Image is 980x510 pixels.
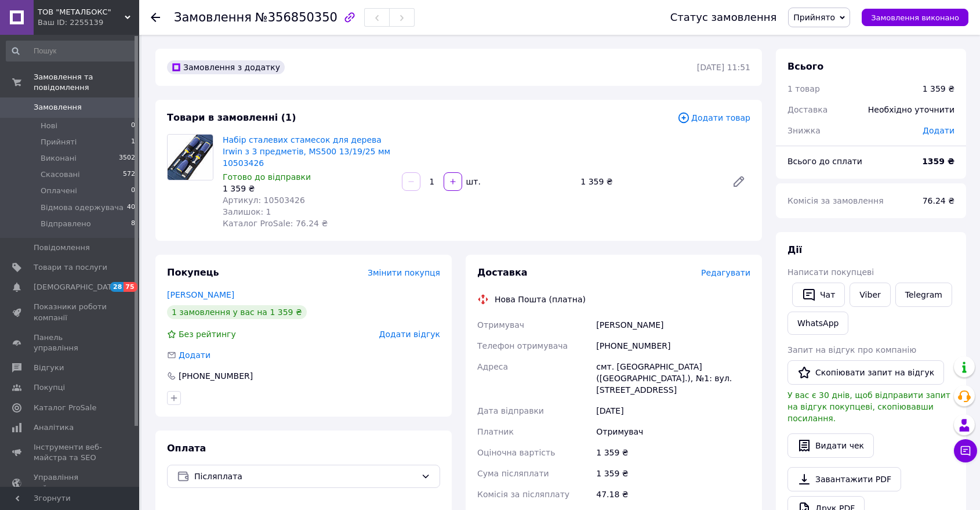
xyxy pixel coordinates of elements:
[787,196,884,205] span: Комісія за замовлення
[677,111,750,124] span: Додати товар
[110,282,124,292] span: 28
[477,448,555,457] span: Оціночна вартість
[167,60,285,74] div: Замовлення з додатку
[34,332,107,353] span: Панель управління
[131,137,135,147] span: 1
[41,137,77,147] span: Прийняті
[594,484,753,505] div: 47.18 ₴
[34,472,107,493] span: Управління сайтом
[477,320,524,330] span: Отримувач
[38,17,139,28] div: Ваш ID: 2255139
[477,490,569,499] span: Комісія за післяплату
[787,433,874,458] button: Видати чек
[923,83,954,95] div: 1 359 ₴
[701,268,750,277] span: Редагувати
[41,121,57,131] span: Нові
[787,84,820,93] span: 1 товар
[179,350,210,360] span: Додати
[168,135,213,180] img: Набір сталевих стамесок для дерева Irwin з 3 предметів, MS500 13/19/25 мм 10503426
[787,345,916,355] span: Запит на відгук про компанію
[6,41,136,62] input: Пошук
[862,9,968,26] button: Замовлення виконано
[131,219,135,229] span: 8
[34,302,107,323] span: Показники роботи компанії
[477,362,508,371] span: Адреса
[477,406,544,415] span: Дата відправки
[34,102,82,113] span: Замовлення
[787,390,950,423] span: У вас є 30 днів, щоб відправити запит на відгук покупцеві, скопіювавши посилання.
[127,202,135,213] span: 40
[379,330,440,339] span: Додати відгук
[576,173,723,190] div: 1 359 ₴
[594,463,753,484] div: 1 359 ₴
[34,382,65,393] span: Покупці
[124,282,137,292] span: 75
[923,196,954,205] span: 76.24 ₴
[477,267,528,278] span: Доставка
[787,61,823,72] span: Всього
[41,202,124,213] span: Відмова одержувача
[787,126,821,135] span: Знижка
[923,126,954,135] span: Додати
[167,290,234,299] a: [PERSON_NAME]
[787,312,848,335] a: WhatsApp
[223,219,328,228] span: Каталог ProSale: 76.24 ₴
[167,305,307,319] div: 1 замовлення у вас на 1 359 ₴
[670,12,777,23] div: Статус замовлення
[194,470,416,483] span: Післяплата
[255,10,337,24] span: №356850350
[368,268,440,277] span: Змінити покупця
[38,7,125,17] span: ТОВ "МЕТАЛБОКС"
[167,267,219,278] span: Покупець
[223,196,305,205] span: Артикул: 10503426
[477,469,549,478] span: Сума післяплати
[787,360,944,385] button: Скопіювати запит на відгук
[787,267,874,277] span: Написати покупцеві
[179,330,236,339] span: Без рейтингу
[34,422,74,433] span: Аналітика
[41,169,80,180] span: Скасовані
[594,314,753,335] div: [PERSON_NAME]
[727,170,750,193] a: Редагувати
[34,243,90,253] span: Повідомлення
[594,421,753,442] div: Отримувач
[895,283,952,307] a: Telegram
[131,186,135,196] span: 0
[34,262,107,273] span: Товари та послуги
[787,244,802,255] span: Дії
[793,13,835,22] span: Прийнято
[697,63,750,72] time: [DATE] 11:51
[34,72,139,93] span: Замовлення та повідомлення
[954,439,977,462] button: Чат з покупцем
[151,12,160,23] div: Повернутися назад
[223,172,311,182] span: Готово до відправки
[850,283,890,307] a: Viber
[41,219,91,229] span: Відправлено
[41,186,77,196] span: Оплачені
[922,157,954,166] b: 1359 ₴
[594,400,753,421] div: [DATE]
[787,157,862,166] span: Всього до сплати
[34,442,107,463] span: Інструменти веб-майстра та SEO
[861,97,961,122] div: Необхідно уточнити
[167,112,296,123] span: Товари в замовленні (1)
[167,443,206,454] span: Оплата
[871,13,959,22] span: Замовлення виконано
[174,10,252,24] span: Замовлення
[34,403,96,413] span: Каталог ProSale
[123,169,135,180] span: 572
[477,427,514,436] span: Платник
[34,282,119,292] span: [DEMOGRAPHIC_DATA]
[492,294,589,305] div: Нова Пошта (платна)
[177,370,254,382] div: [PHONE_NUMBER]
[34,363,64,373] span: Відгуки
[223,207,271,216] span: Залишок: 1
[787,467,901,491] a: Завантажити PDF
[223,135,390,168] a: Набір сталевих стамесок для дерева Irwin з 3 предметів, MS500 13/19/25 мм 10503426
[477,341,568,350] span: Телефон отримувача
[223,183,393,194] div: 1 359 ₴
[131,121,135,131] span: 0
[594,356,753,400] div: смт. [GEOGRAPHIC_DATA] ([GEOGRAPHIC_DATA].), №1: вул. [STREET_ADDRESS]
[594,442,753,463] div: 1 359 ₴
[463,176,482,187] div: шт.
